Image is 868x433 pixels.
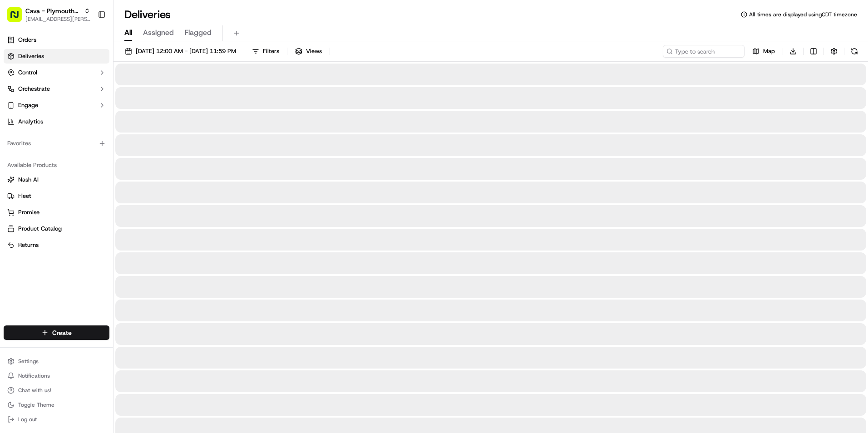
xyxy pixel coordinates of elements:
span: Control [18,69,37,77]
button: Refresh [848,45,861,58]
span: Log out [18,416,37,423]
h1: Deliveries [124,7,171,22]
span: Fleet [18,192,31,200]
span: Settings [18,358,39,365]
span: Promise [18,208,39,216]
a: Orders [4,33,109,47]
button: Log out [4,413,109,426]
button: Settings [4,355,109,368]
a: Nash AI [7,176,106,184]
span: Filters [263,47,279,55]
a: Promise [7,208,106,216]
a: Deliveries [4,49,109,64]
button: Map [748,45,779,58]
a: Product Catalog [7,225,106,233]
button: Notifications [4,369,109,382]
button: Filters [248,45,283,58]
span: Views [306,47,322,55]
span: Chat with us! [18,387,51,394]
div: Available Products [4,158,109,172]
span: Notifications [18,372,50,379]
span: Orders [18,36,36,44]
button: [DATE] 12:00 AM - [DATE] 11:59 PM [121,45,240,58]
span: Flagged [185,27,212,38]
button: Views [291,45,326,58]
span: Toggle Theme [18,401,54,408]
span: All [124,27,132,38]
span: Create [52,328,72,337]
span: Map [763,47,775,55]
button: Returns [4,238,109,252]
span: Nash AI [18,176,39,184]
button: Nash AI [4,172,109,187]
a: Analytics [4,114,109,129]
div: Favorites [4,136,109,151]
input: Type to search [663,45,745,58]
span: [DATE] 12:00 AM - [DATE] 11:59 PM [136,47,236,55]
button: Orchestrate [4,82,109,96]
a: Returns [7,241,106,249]
button: Control [4,65,109,80]
button: Toggle Theme [4,399,109,411]
button: Fleet [4,189,109,203]
span: Deliveries [18,52,44,60]
span: Product Catalog [18,225,62,233]
button: Cava - Plymouth Meeting [25,6,80,15]
button: [EMAIL_ADDRESS][PERSON_NAME][DOMAIN_NAME] [25,15,90,23]
span: Engage [18,101,38,109]
span: Returns [18,241,39,249]
a: Fleet [7,192,106,200]
button: Cava - Plymouth Meeting[EMAIL_ADDRESS][PERSON_NAME][DOMAIN_NAME] [4,4,94,25]
span: All times are displayed using CDT timezone [749,11,857,18]
span: Analytics [18,118,43,126]
button: Product Catalog [4,221,109,236]
span: Assigned [143,27,174,38]
button: Engage [4,98,109,113]
button: Chat with us! [4,384,109,397]
span: Orchestrate [18,85,50,93]
button: Create [4,325,109,340]
button: Promise [4,205,109,220]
